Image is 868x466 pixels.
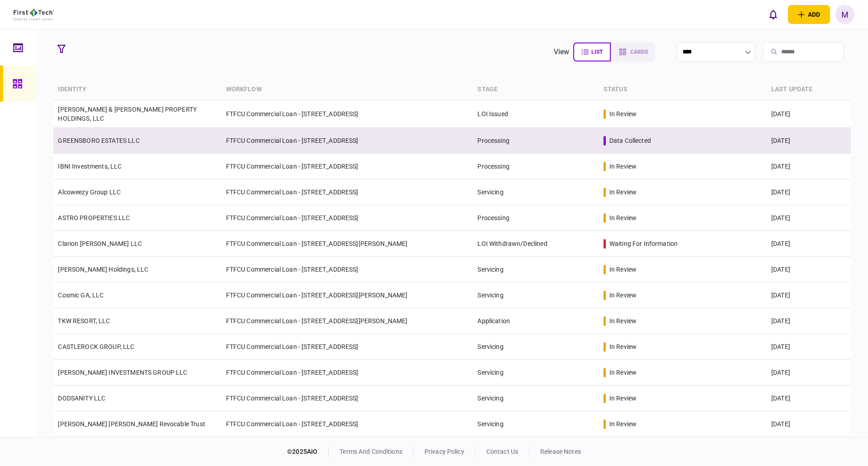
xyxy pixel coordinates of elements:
[58,106,197,122] a: [PERSON_NAME] & [PERSON_NAME] PROPERTY HOLDINGS, LLC
[473,282,599,308] td: Servicing
[540,448,581,455] a: release notes
[764,5,783,24] button: open notifications list
[609,239,678,248] div: waiting for information
[609,291,637,300] div: in review
[58,395,105,402] a: DODSANITY LLC
[473,179,599,205] td: Servicing
[609,109,637,118] div: in review
[767,411,851,437] td: [DATE]
[222,334,473,360] td: FTFCU Commercial Loan - [STREET_ADDRESS]
[58,137,139,144] a: GREENSBORO ESTATES LLC
[222,360,473,386] td: FTFCU Commercial Loan - [STREET_ADDRESS]
[53,79,221,100] th: identity
[611,42,655,61] button: cards
[473,154,599,179] td: Processing
[788,5,830,24] button: open adding identity options
[222,128,473,154] td: FTFCU Commercial Loan - [STREET_ADDRESS]
[473,231,599,257] td: LOI Withdrawn/Declined
[767,205,851,231] td: [DATE]
[222,282,473,308] td: FTFCU Commercial Loan - [STREET_ADDRESS][PERSON_NAME]
[767,386,851,411] td: [DATE]
[222,386,473,411] td: FTFCU Commercial Loan - [STREET_ADDRESS]
[473,411,599,437] td: Servicing
[58,240,142,247] a: Clarion [PERSON_NAME] LLC
[473,360,599,386] td: Servicing
[767,154,851,179] td: [DATE]
[58,369,187,376] a: [PERSON_NAME] INVESTMENTS GROUP LLC
[287,447,329,457] div: © 2025 AIO
[58,292,104,299] a: Cosmic GA, LLC
[222,205,473,231] td: FTFCU Commercial Loan - [STREET_ADDRESS]
[767,334,851,360] td: [DATE]
[58,214,130,221] a: ASTRO PROPERTIES LLC
[767,128,851,154] td: [DATE]
[58,343,134,350] a: CASTLEROCK GROUP, LLC
[609,368,637,377] div: in review
[573,42,611,61] button: list
[340,448,402,455] a: terms and conditions
[473,128,599,154] td: Processing
[222,308,473,334] td: FTFCU Commercial Loan - [STREET_ADDRESS][PERSON_NAME]
[767,308,851,334] td: [DATE]
[473,79,599,100] th: stage
[609,316,637,325] div: in review
[599,79,767,100] th: status
[222,154,473,179] td: FTFCU Commercial Loan - [STREET_ADDRESS]
[473,100,599,128] td: LOI Issued
[473,257,599,282] td: Servicing
[609,342,637,351] div: in review
[609,136,651,145] div: data collected
[609,162,637,171] div: in review
[473,308,599,334] td: Application
[767,179,851,205] td: [DATE]
[58,266,148,273] a: [PERSON_NAME] Holdings, LLC
[222,257,473,282] td: FTFCU Commercial Loan - [STREET_ADDRESS]
[554,47,570,57] div: view
[609,394,637,403] div: in review
[835,5,854,24] button: M
[767,257,851,282] td: [DATE]
[473,334,599,360] td: Servicing
[222,100,473,128] td: FTFCU Commercial Loan - [STREET_ADDRESS]
[591,49,603,55] span: list
[222,231,473,257] td: FTFCU Commercial Loan - [STREET_ADDRESS][PERSON_NAME]
[767,360,851,386] td: [DATE]
[473,205,599,231] td: Processing
[222,411,473,437] td: FTFCU Commercial Loan - [STREET_ADDRESS]
[609,265,637,274] div: in review
[609,188,637,197] div: in review
[767,282,851,308] td: [DATE]
[58,163,122,170] a: IBNI Investments, LLC
[222,179,473,205] td: FTFCU Commercial Loan - [STREET_ADDRESS]
[425,448,464,455] a: privacy policy
[58,317,110,325] a: TKW RESORT, LLC
[473,386,599,411] td: Servicing
[222,79,473,100] th: workflow
[58,420,205,428] a: [PERSON_NAME] [PERSON_NAME] Revocable Trust
[14,9,54,20] img: client company logo
[58,188,121,196] a: Alcoweezy Group LLC
[767,100,851,128] td: [DATE]
[767,231,851,257] td: [DATE]
[609,213,637,222] div: in review
[486,448,518,455] a: contact us
[630,49,648,55] span: cards
[767,79,851,100] th: last update
[609,419,637,428] div: in review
